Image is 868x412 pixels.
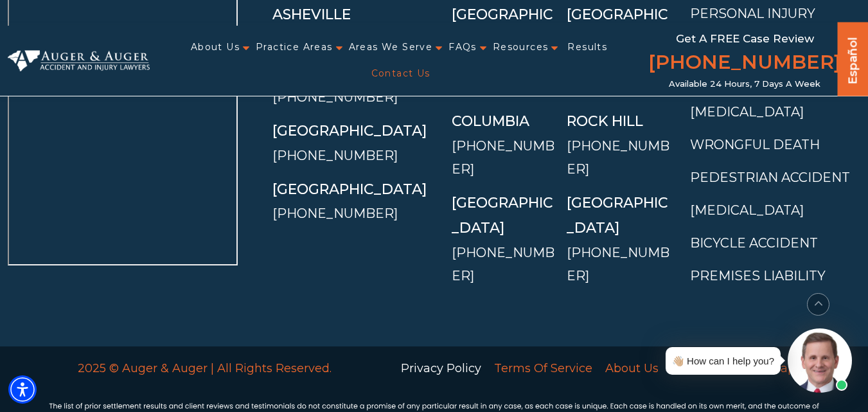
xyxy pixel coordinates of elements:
[191,34,240,60] a: About Us
[690,104,804,120] a: [MEDICAL_DATA]
[676,32,814,45] span: Get a FREE Case Review
[567,6,668,49] a: [GEOGRAPHIC_DATA]
[567,245,669,283] a: [PHONE_NUMBER]
[272,206,398,221] a: [PHONE_NUMBER]
[452,112,529,130] a: Columbia
[669,79,820,89] span: Available 24 Hours, 7 Days a Week
[690,235,818,251] a: Bicycle Accident
[690,137,820,152] a: Wrongful Death
[690,202,804,218] a: [MEDICAL_DATA]
[567,194,668,237] a: [GEOGRAPHIC_DATA]
[788,328,852,393] img: Intaker widget Avatar
[272,122,427,139] a: [GEOGRAPHIC_DATA]
[599,355,665,382] a: About Us
[272,181,427,198] a: [GEOGRAPHIC_DATA]
[807,293,829,316] button: scroll to up
[349,34,433,60] a: Areas We Serve
[8,375,37,404] div: Accessibility Menu
[690,6,815,21] a: Personal Injury
[448,34,477,60] a: FAQs
[371,60,430,87] a: Contact Us
[452,6,553,49] a: [GEOGRAPHIC_DATA]
[690,170,850,185] a: Pedestrian Accident
[272,6,351,23] a: Asheville
[843,25,864,93] a: Español
[394,355,488,382] a: Privacy Policy
[672,352,774,370] div: 👋🏼 How can I help you?
[452,245,554,283] a: [PHONE_NUMBER]
[49,358,361,379] p: 2025 © Auger & Auger | All Rights Reserved.
[488,355,599,382] a: Terms Of Service
[272,89,398,105] a: [PHONE_NUMBER]
[256,34,333,60] a: Practice Areas
[452,194,553,237] a: [GEOGRAPHIC_DATA]
[493,34,549,60] a: Resources
[648,48,841,79] a: [PHONE_NUMBER]
[567,34,607,60] a: Results
[8,50,150,72] img: Auger & Auger Accident and Injury Lawyers Logo
[567,138,669,177] a: [PHONE_NUMBER]
[272,148,398,163] a: [PHONE_NUMBER]
[452,138,554,177] a: [PHONE_NUMBER]
[690,268,826,283] a: Premises Liability
[567,112,643,130] a: Rock Hill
